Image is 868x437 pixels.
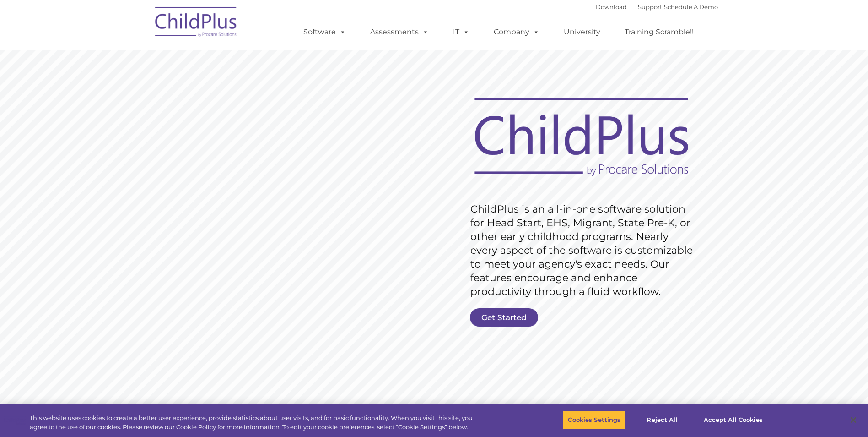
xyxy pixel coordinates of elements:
[30,414,477,432] div: This website uses cookies to create a better user experience, provide statistics about user visit...
[596,3,627,11] a: Download
[563,410,625,430] button: Cookies Settings
[470,202,697,299] rs-layer: ChildPlus is an all-in-one software solution for Head Start, EHS, Migrant, State Pre-K, or other ...
[470,308,538,327] a: Get Started
[596,3,718,11] font: |
[444,23,479,41] a: IT
[294,23,355,41] a: Software
[638,3,662,11] a: Support
[664,3,718,11] a: Schedule A Demo
[615,23,703,41] a: Training Scramble!!
[555,23,609,41] a: University
[634,410,691,430] button: Reject All
[361,23,438,41] a: Assessments
[699,410,768,430] button: Accept All Cookies
[151,0,242,46] img: ChildPlus by Procare Solutions
[843,410,863,430] button: Close
[485,23,549,41] a: Company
